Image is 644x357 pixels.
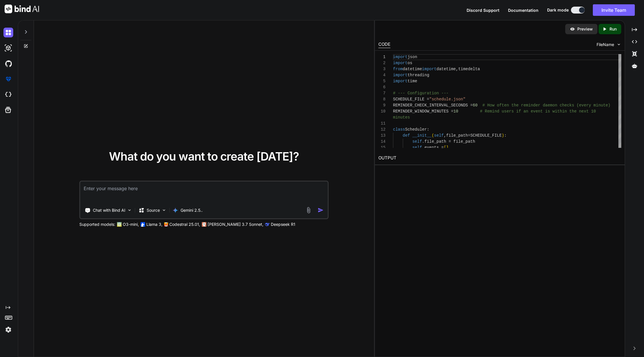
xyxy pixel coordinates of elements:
[378,127,386,133] div: 12
[412,133,432,138] span: __init__
[547,7,569,13] span: Dark mode
[117,222,122,227] img: GPT-4
[432,133,434,138] span: (
[393,91,448,96] span: # --- Configuration ---
[393,127,405,132] span: class
[429,97,465,102] span: "schedule.json"
[458,67,480,71] span: timedelta
[393,55,407,59] span: import
[305,207,312,213] img: attachment
[3,28,13,37] img: darkChat
[127,208,132,213] img: Pick Tools
[393,61,407,65] span: import
[616,42,621,47] img: chevron down
[597,42,614,47] span: FileName
[403,67,422,71] span: datetime
[434,133,444,138] span: self
[93,207,125,213] p: Chat with Bind AI
[162,208,166,213] img: Pick Models
[208,222,263,227] p: [PERSON_NAME] 3.7 Sonnet,
[3,74,13,84] img: premium
[79,222,115,227] p: Supported models:
[393,73,407,77] span: import
[378,139,386,145] div: 14
[393,103,473,108] span: REMINDER_CHECK_INTERVAL_SECONDS =
[375,151,625,165] h2: OUTPUT
[393,79,407,83] span: import
[378,60,386,66] div: 2
[408,79,417,83] span: time
[453,109,458,114] span: 10
[3,325,13,335] img: settings
[378,133,386,139] div: 13
[408,73,430,77] span: threading
[378,72,386,78] div: 4
[378,78,386,84] div: 5
[3,43,13,53] img: darkAi-studio
[181,207,203,213] p: Gemini 2.5..
[393,67,403,71] span: from
[508,7,538,13] button: Documentation
[3,59,13,68] img: githubDark
[422,139,475,144] span: .file_path = file_path
[403,133,410,138] span: def
[427,127,429,132] span: :
[577,26,593,32] p: Preview
[467,7,499,13] button: Discord Support
[444,145,446,150] span: [
[393,115,410,120] span: minutes
[378,66,386,72] div: 3
[318,207,324,213] img: icon
[378,54,386,60] div: 1
[202,222,206,227] img: claude
[502,133,504,138] span: )
[147,207,160,213] p: Source
[378,145,386,151] div: 15
[603,103,610,108] span: te)
[504,133,507,138] span: :
[393,109,453,114] span: REMINDER_WINDOW_MINUTES =
[456,67,458,71] span: ,
[444,133,446,138] span: ,
[172,207,178,213] img: Gemini 2.5 flash
[169,222,200,227] p: Codestral 25.01,
[109,149,299,163] span: What do you want to create [DATE]?
[141,222,145,227] img: Llama2
[609,26,617,32] p: Run
[482,103,603,108] span: # How often the reminder daemon checks (every minu
[437,67,456,71] span: datetime
[378,90,386,96] div: 7
[123,222,139,227] p: O3-mini,
[265,222,270,227] img: claude
[378,102,386,108] div: 9
[422,145,444,150] span: .events =
[378,121,386,127] div: 11
[405,127,427,132] span: Scheduler
[412,145,422,150] span: self
[5,5,39,13] img: Bind AI
[570,26,575,32] img: preview
[593,4,635,16] button: Invite Team
[271,222,295,227] p: Deepseek R1
[378,96,386,102] div: 8
[446,145,448,150] span: ]
[378,108,386,114] div: 10
[408,55,417,59] span: json
[508,8,538,13] span: Documentation
[446,133,502,138] span: file_path=SCHEDULE_FILE
[164,222,168,226] img: Mistral-AI
[480,109,596,114] span: # Remind users if an event is within the next 10
[378,84,386,90] div: 6
[3,90,13,100] img: cloudideIcon
[412,139,422,144] span: self
[422,67,436,71] span: import
[473,103,478,108] span: 60
[467,8,499,13] span: Discord Support
[393,97,429,102] span: SCHEDULE_FILE =
[408,61,413,65] span: os
[378,41,390,48] div: CODE
[146,222,162,227] p: Llama 3,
